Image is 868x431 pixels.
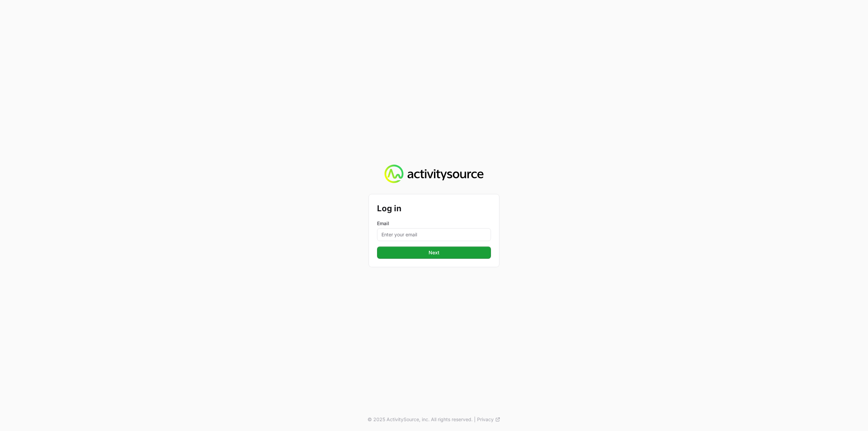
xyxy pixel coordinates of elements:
[377,220,491,227] label: Email
[477,416,500,423] a: Privacy
[429,249,439,257] span: Next
[474,416,476,423] span: |
[384,164,483,183] img: Activity Source
[368,416,473,423] p: © 2025 ActivitySource, inc. All rights reserved.
[377,202,491,215] h2: Log in
[377,247,491,259] button: Next
[377,228,491,241] input: Enter your email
